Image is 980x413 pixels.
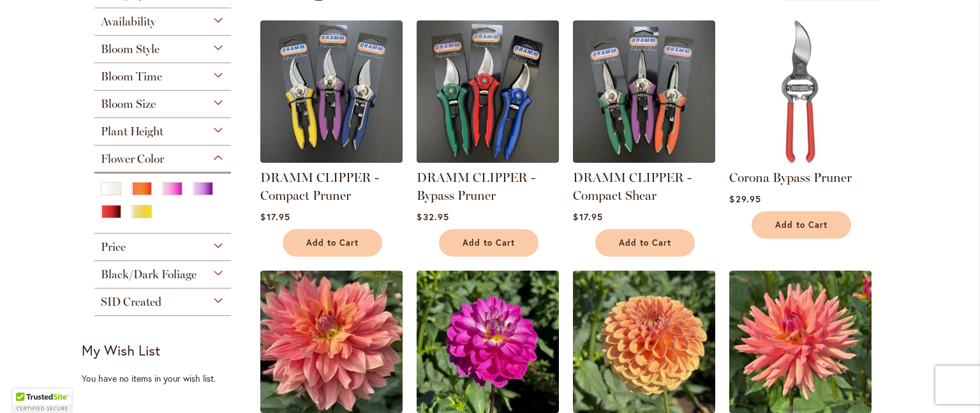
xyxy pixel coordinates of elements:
img: DRAMM CLIPPER - Bypass Pruner [417,20,559,163]
span: Bloom Time [101,70,162,84]
a: DRAMM CLIPPER - Compact Shear [573,153,715,165]
a: DRAMM CLIPPER - Compact Shear [573,170,692,203]
img: HOT TO GO [417,271,559,413]
span: Add to Cart [619,237,671,248]
span: Bloom Style [101,42,160,56]
span: $29.95 [729,193,761,205]
span: Add to Cart [306,237,359,248]
span: Bloom Size [101,97,156,111]
img: DRAMM CLIPPER - Compact Shear [573,20,715,163]
span: Availability [101,15,156,29]
a: DRAMM CLIPPER - Bypass Pruner [417,170,535,203]
span: $32.95 [417,211,449,223]
span: $17.95 [573,211,602,223]
div: You have no items in your wish list. [82,372,252,385]
a: DRAMM CLIPPER - Bypass Pruner [417,153,559,165]
button: Add to Cart [595,229,695,257]
a: DRAMM CLIPPER - Compact Pruner [260,170,379,203]
img: DRAMM CLIPPER - Compact Pruner [260,20,403,163]
iframe: Launch Accessibility Center [10,368,45,403]
span: Add to Cart [463,237,515,248]
button: Add to Cart [283,229,382,257]
a: Corona Bypass Pruner [729,170,852,185]
span: SID Created [101,295,161,309]
button: Add to Cart [439,229,538,257]
img: BREWSKIE [573,271,715,413]
a: Corona Bypass Pruner [729,153,872,165]
img: WHIPPER SNAPPER [729,271,872,413]
span: Plant Height [101,124,163,139]
span: Price [101,240,126,254]
img: OUTRAGEOUS [260,271,403,413]
strong: My Wish List [82,341,160,359]
button: Add to Cart [752,211,851,239]
img: Corona Bypass Pruner [729,20,872,163]
span: Flower Color [101,152,164,166]
span: Black/Dark Foliage [101,267,197,282]
span: $17.95 [260,211,290,223]
span: Add to Cart [775,220,828,230]
a: DRAMM CLIPPER - Compact Pruner [260,153,403,165]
